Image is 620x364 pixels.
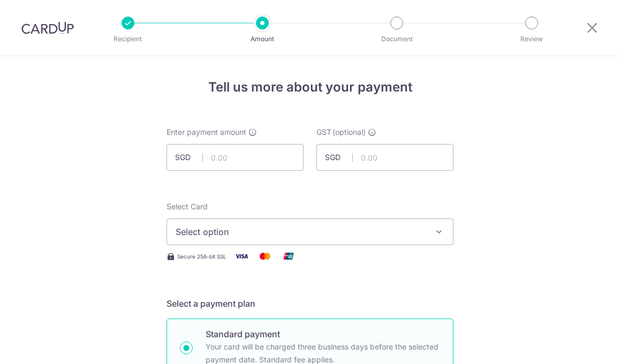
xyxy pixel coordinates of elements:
span: translation missing: en.payables.payment_networks.credit_card.summary.labels.select_card [167,202,208,211]
p: Review [492,34,571,44]
p: Standard payment [206,328,440,340]
p: Document [357,34,436,44]
span: GST [316,127,331,138]
span: (optional) [332,127,366,138]
img: Mastercard [254,249,276,263]
input: 0.00 [316,144,453,171]
input: 0.00 [167,144,304,171]
span: Select option [176,225,425,238]
img: Visa [231,249,252,263]
span: SGD [325,152,353,163]
p: Recipient [88,34,168,44]
h5: Select a payment plan [167,297,453,310]
img: Union Pay [278,249,299,263]
span: Secure 256-bit SSL [177,252,226,261]
h4: Tell us more about your payment [167,78,453,97]
button: Select option [167,218,453,245]
p: Amount [223,34,302,44]
span: SGD [175,152,203,163]
iframe: Opens a widget where you can find more information [551,332,609,359]
img: CardUp [21,21,74,34]
span: Enter payment amount [167,127,246,138]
